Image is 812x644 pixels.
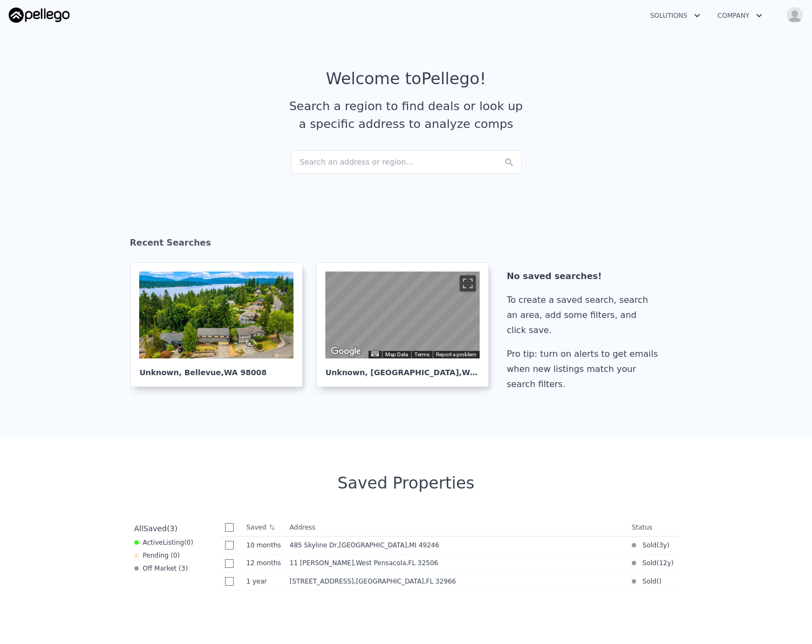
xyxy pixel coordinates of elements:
[9,8,70,23] img: Pellego
[139,358,294,378] div: Unknown , Bellevue
[627,519,678,537] th: Status
[247,541,281,550] time: 2024-10-30 04:35
[242,519,285,536] th: Saved
[144,524,167,533] span: Saved
[406,559,438,567] span: , FL 32506
[130,262,311,387] a: Unknown, Bellevue,WA 98008
[285,97,527,133] div: Search a region to find deals or look up a specific address to analyze comps
[291,150,522,174] div: Search an address or region...
[709,6,771,25] button: Company
[667,541,670,550] span: )
[143,538,194,547] span: Active ( 0 )
[659,541,667,550] time: 2022-10-03 10:07
[247,577,281,586] time: 2024-07-12 19:42
[285,519,627,537] th: Address
[507,293,662,338] div: To create a saved search, search an area, add some filters, and click save.
[130,228,683,262] div: Recent Searches
[328,344,364,358] a: Open this area in Google Maps (opens a new window)
[636,577,659,586] span: Sold (
[642,6,709,25] button: Solutions
[134,564,188,573] div: Off Market ( 3 )
[354,578,460,585] span: , [GEOGRAPHIC_DATA]
[221,368,267,377] span: , WA 98008
[325,358,480,378] div: Unknown , [GEOGRAPHIC_DATA]
[247,559,281,567] time: 2024-09-03 18:59
[385,351,408,358] button: Map Data
[290,541,337,549] span: 485 Skyline Dr
[507,347,662,392] div: Pro tip: turn on alerts to get emails when new listings match your search filters.
[328,344,364,358] img: Google
[436,351,476,357] a: Report a problem
[290,559,354,567] span: 11 [PERSON_NAME]
[134,523,178,534] div: All ( 3 )
[325,272,480,358] div: Street View
[424,578,456,585] span: , FL 32966
[659,577,661,586] span: )
[337,541,443,549] span: , [GEOGRAPHIC_DATA]
[407,541,439,549] span: , MI 49246
[163,539,185,546] span: Listing
[786,6,803,24] img: avatar
[459,368,505,377] span: , WA 98359
[290,578,354,585] span: [STREET_ADDRESS]
[316,262,497,387] a: Map Unknown, [GEOGRAPHIC_DATA],WA 98359
[414,351,429,357] a: Terms (opens in new tab)
[371,351,379,356] button: Keyboard shortcuts
[134,551,180,560] div: Pending ( 0 )
[326,69,486,89] div: Welcome to Pellego !
[130,473,683,493] div: Saved Properties
[507,269,662,284] div: No saved searches!
[460,275,476,292] button: Toggle fullscreen view
[325,272,480,358] div: Map
[354,559,443,567] span: , West Pensacola
[636,541,659,550] span: Sold (
[671,559,674,567] span: )
[659,559,671,567] time: 2013-05-14 13:00
[636,559,659,567] span: Sold (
